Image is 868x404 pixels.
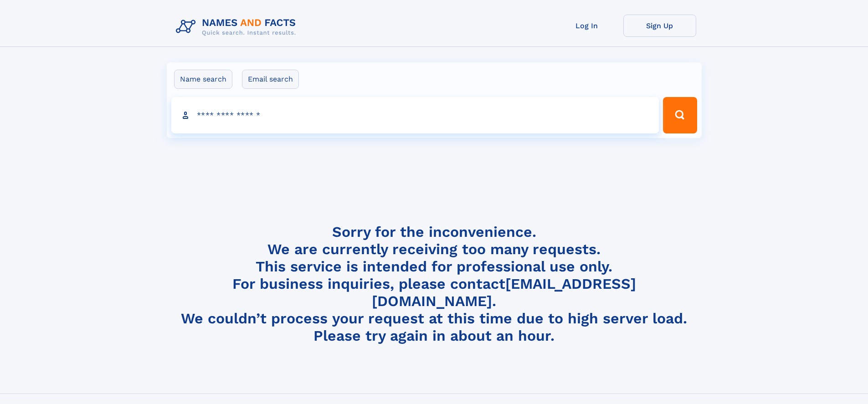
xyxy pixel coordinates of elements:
[663,97,697,133] button: Search Button
[171,97,659,133] input: search input
[550,15,623,37] a: Log In
[242,70,299,89] label: Email search
[172,223,696,345] h4: Sorry for the inconvenience. We are currently receiving too many requests. This service is intend...
[623,15,696,37] a: Sign Up
[172,15,303,39] img: Logo Names and Facts
[372,275,636,310] a: [EMAIL_ADDRESS][DOMAIN_NAME]
[174,70,232,89] label: Name search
